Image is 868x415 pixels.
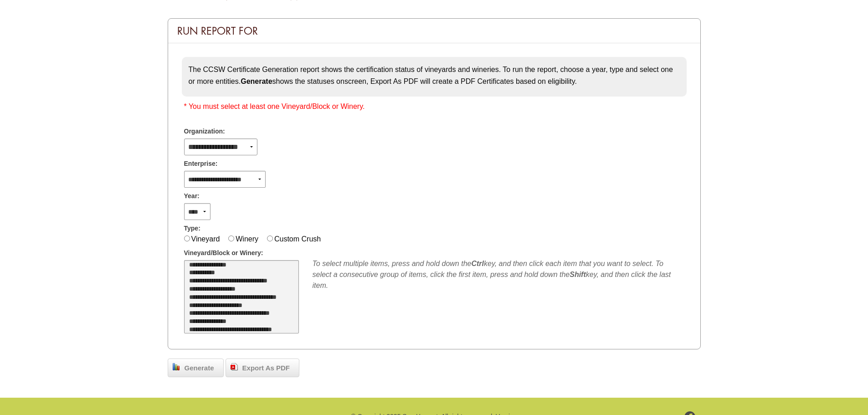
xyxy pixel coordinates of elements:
[236,235,258,243] label: Winery
[184,127,225,136] span: Organization:
[184,102,365,110] span: * You must select at least one Vineyard/Block or Winery.
[274,235,321,243] label: Custom Crush
[184,191,200,201] span: Year:
[184,248,263,258] span: Vineyard/Block or Winery:
[184,159,218,169] span: Enterprise:
[184,224,200,233] span: Type:
[168,359,224,378] a: Generate
[570,271,586,278] b: Shift
[238,363,294,374] span: Export As PDF
[173,363,180,370] img: chart_bar.png
[471,260,484,267] b: Ctrl
[226,359,299,378] a: Export As PDF
[241,77,272,85] strong: Generate
[168,19,700,43] div: Run Report For
[189,64,680,87] p: The CCSW Certificate Generation report shows the certification status of vineyards and wineries. ...
[180,363,219,374] span: Generate
[313,258,684,291] div: To select multiple items, press and hold down the key, and then click each item that you want to ...
[191,235,220,243] label: Vineyard
[231,363,238,370] img: doc_pdf.png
